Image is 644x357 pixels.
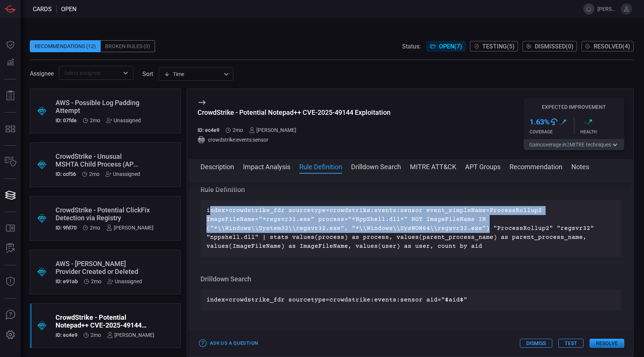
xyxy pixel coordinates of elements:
button: Dashboard [1,36,19,54]
span: [PERSON_NAME].[PERSON_NAME] [597,6,618,12]
button: Drilldown Search [351,162,401,171]
span: Status: [402,43,421,50]
button: Testing(5) [470,41,518,51]
h3: MITRE ATT&CK [201,328,621,337]
span: Open ( 7 ) [439,43,462,50]
h5: ID: ec4e9 [56,332,78,338]
span: Jul 01, 2025 8:00 AM [91,332,101,338]
span: Assignee [30,70,54,77]
span: Jul 09, 2025 3:43 AM [91,278,101,284]
button: Ask Us A Question [1,306,19,324]
h3: 1.63 % [530,117,550,126]
button: Ask Us a Question [198,338,260,349]
button: Resolved(4) [581,41,634,51]
span: Resolved ( 4 ) [594,43,630,50]
span: Jul 01, 2025 8:00 AM [233,127,243,133]
div: [PERSON_NAME] [249,127,296,133]
h5: Expected Improvement [524,104,624,110]
div: CrowdStrike - Potential ClickFix Detection via Registry [56,206,154,222]
button: Open(7) [427,41,465,51]
span: Jul 09, 2025 4:06 AM [90,225,100,231]
button: Threat Intelligence [1,273,19,291]
div: Broken Rules (0) [101,40,155,52]
button: APT Groups [465,162,501,171]
p: index=crowdstrike_fdr sourcetype=crowdstrike:events:sensor event_simpleName=ProcessRollup2 ImageF... [206,206,615,251]
h3: Drilldown Search [201,275,621,284]
button: Description [201,162,234,171]
button: Test [558,339,584,348]
div: Health [580,129,625,135]
span: Dismissed ( 0 ) [535,43,574,50]
div: [PERSON_NAME] [106,225,154,231]
button: Recommendation [509,162,562,171]
span: Testing ( 5 ) [482,43,515,50]
div: Recommendations (12) [30,40,101,52]
button: Gaincoverage in2MITRE techniques [524,139,624,150]
span: Cards [33,6,52,13]
p: index=crowdstrike_fdr sourcetype=crowdstrike:events:sensor aid="$aid$" [206,296,615,304]
div: Time [164,70,221,78]
div: CrowdStrike - Potential Notepad++ CVE-2025-49144 Exploitation [198,108,391,116]
button: Dismissed(0) [523,41,577,51]
h5: ID: e91ab [56,278,78,284]
button: Notes [571,162,589,171]
button: ALERT ANALYSIS [1,240,19,258]
button: Inventory [1,153,19,171]
h5: ID: ec4e9 [198,127,220,133]
div: Unassigned [107,278,142,284]
button: Rule Catalog [1,219,19,237]
input: Select assignee [61,68,119,78]
div: crowdstrike:events:sensor [198,136,391,143]
button: MITRE - Detection Posture [1,120,19,138]
button: Resolve [590,339,624,348]
button: MITRE ATT&CK [410,162,456,171]
div: CrowdStrike - Potential Notepad++ CVE-2025-49144 Exploitation [56,313,154,329]
button: Detections [1,54,19,72]
div: AWS - Possible Log Padding Attempt [56,99,141,114]
button: Rule Definition [299,162,342,171]
button: Reports [1,87,19,105]
div: CrowdStrike - Unusual MSHTA Child Process (APT 29, FIN7, Muddy Waters) [56,152,140,168]
span: 2 [566,142,569,148]
span: Jul 16, 2025 7:51 AM [90,117,100,123]
h5: ID: 07fde [56,117,77,123]
div: [PERSON_NAME] [107,332,154,338]
label: sort [142,70,153,78]
span: open [61,6,76,13]
button: Dismiss [520,339,552,348]
button: Impact Analysis [243,162,290,171]
div: AWS - SAML Provider Created or Deleted [56,260,142,275]
button: Preferences [1,326,19,344]
button: Cards [1,186,19,204]
span: Jul 09, 2025 4:08 AM [89,171,100,177]
div: Unassigned [105,171,140,177]
div: Unassigned [106,117,141,123]
h5: ID: 9fd70 [56,225,77,231]
h5: ID: ccf56 [56,171,76,177]
div: Coverage [530,129,574,135]
button: Open [120,68,131,78]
